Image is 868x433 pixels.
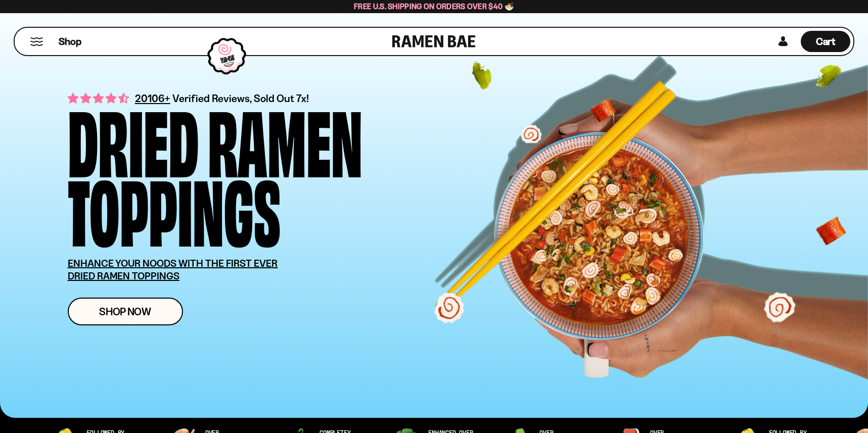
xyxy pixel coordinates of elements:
[208,104,362,173] div: Ramen
[30,37,43,46] button: Mobile Menu Trigger
[354,2,514,11] span: Free U.S. Shipping on Orders over $40 🍜
[59,31,81,52] a: Shop
[801,28,850,55] a: Cart
[68,257,278,282] u: ENHANCE YOUR NOODS WITH THE FIRST EVER DRIED RAMEN TOPPINGS
[68,298,183,325] a: Shop Now
[59,35,81,49] span: Shop
[68,104,199,173] div: Dried
[68,173,281,242] div: Toppings
[816,35,836,47] span: Cart
[99,306,151,317] span: Shop Now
